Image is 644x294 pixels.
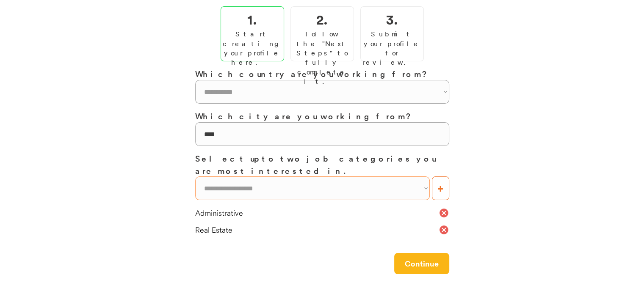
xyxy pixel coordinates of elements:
[293,29,351,86] div: Follow the "Next Steps" to fully complete it.
[386,9,398,29] h2: 3.
[195,225,439,235] div: Real Estate
[247,9,257,29] h2: 1.
[223,29,282,67] div: Start creating your profile here.
[439,208,449,218] button: cancel
[195,208,439,218] div: Administrative
[195,152,449,176] h3: Select up to two job categories you are most interested in.
[195,68,449,80] h3: Which country are you working from?
[363,29,421,67] div: Submit your profile for review.
[432,176,449,200] button: +
[439,225,449,235] button: cancel
[316,9,328,29] h2: 2.
[394,253,449,274] button: Continue
[195,110,449,122] h3: Which city are you working from?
